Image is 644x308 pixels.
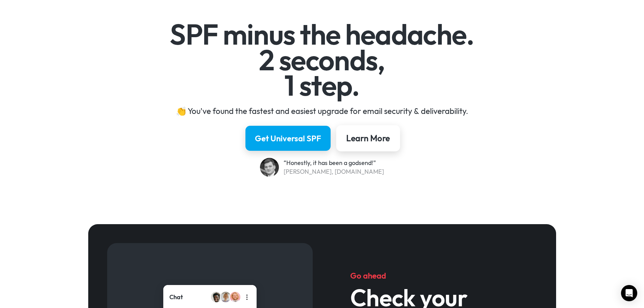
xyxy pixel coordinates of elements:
[284,159,384,167] div: “Honestly, it has been a godsend!”
[169,293,183,302] div: Chat
[284,167,384,176] div: [PERSON_NAME], [DOMAIN_NAME]
[350,270,518,281] h5: Go ahead
[245,126,331,151] a: Get Universal SPF
[126,22,518,98] h1: SPF minus the headache. 2 seconds, 1 step.
[336,125,400,151] a: Learn More
[255,133,321,144] div: Get Universal SPF
[621,285,637,301] div: Open Intercom Messenger
[346,133,390,144] div: Learn More
[126,105,518,116] div: 👏 You've found the fastest and easiest upgrade for email security & deliverability.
